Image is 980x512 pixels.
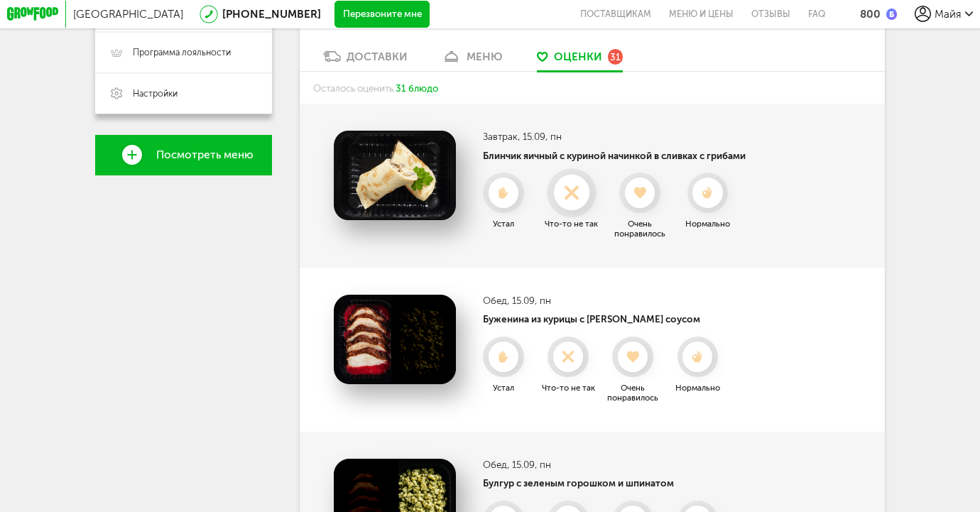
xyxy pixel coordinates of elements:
h4: Буженина из курицы с [PERSON_NAME] соусом [483,313,728,325]
span: Настройки [133,87,178,99]
img: Буженина из курицы с вишневым соусом [334,295,457,384]
a: Доставки [317,50,415,72]
div: Очень понравилось [609,219,670,239]
div: Очень понравилось [602,383,663,403]
span: [GEOGRAPHIC_DATA] [73,8,183,21]
h3: Обед [483,459,728,470]
div: Доставки [347,50,408,63]
a: Оценки 31 [530,50,630,72]
span: 31 блюдо [396,82,438,94]
span: , 15.09, пн [507,459,551,470]
h3: Обед [483,295,728,306]
a: Программа лояльности [95,32,272,72]
a: Настройки [95,73,272,114]
a: [PHONE_NUMBER] [222,8,321,21]
span: Оценки [554,50,602,63]
img: Блинчик яичный с куриной начинкой в сливках с грибами [334,131,457,220]
div: Нормально [667,383,728,393]
div: 31 [608,49,623,64]
span: Посмотреть меню [156,149,254,161]
span: Программа лояльности [133,46,231,58]
div: Что-то не так [538,383,599,393]
span: , 15.09, пн [507,295,551,306]
div: Нормально [677,219,739,229]
h3: Завтрак [483,131,746,142]
h4: Блинчик яичный с куриной начинкой в сливках с грибами [483,150,746,161]
h4: Булгур с зеленым горошком и шпинатом [483,477,728,489]
a: меню [435,50,510,72]
div: меню [467,50,503,63]
div: Устал [473,219,534,229]
div: Что-то не так [541,219,602,229]
div: Осталось оценить: [300,72,885,104]
div: Устал [473,383,534,393]
div: 800 [860,8,881,21]
span: Майя [935,8,962,21]
button: Перезвоните мне [334,1,430,28]
a: Посмотреть меню [95,135,272,176]
span: , 15.09, пн [518,131,562,142]
img: bonus_b.cdccf46.png [886,9,897,19]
